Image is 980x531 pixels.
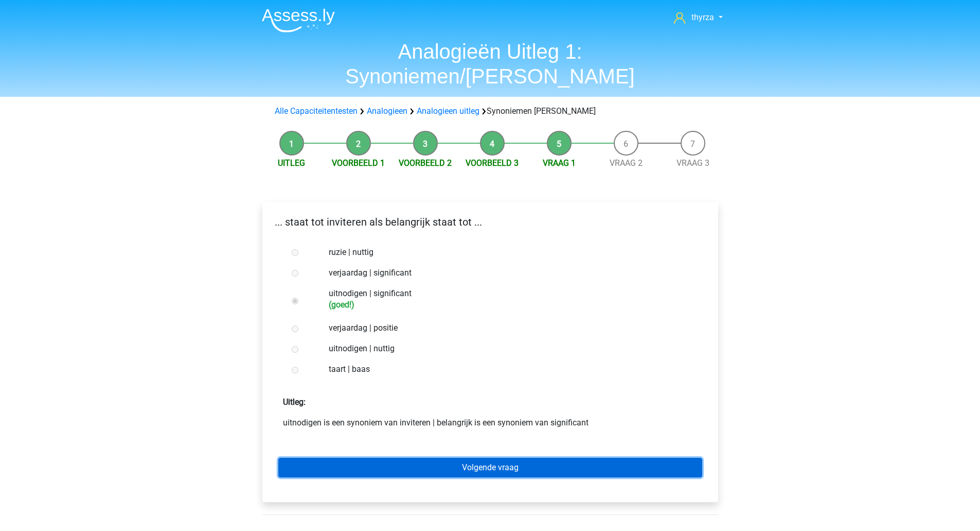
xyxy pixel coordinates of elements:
label: taart | baas [329,363,685,375]
strong: Uitleg: [283,397,306,407]
a: Voorbeeld 3 [466,158,519,168]
h6: (goed!) [329,300,685,310]
a: thyrza [670,11,726,24]
a: Vraag 3 [676,158,709,168]
label: uitnodigen | significant [329,287,685,310]
label: verjaardag | significant [329,267,685,279]
a: Alle Capaciteitentesten [275,106,358,116]
label: uitnodigen | nuttig [329,342,685,355]
a: Voorbeeld 2 [399,158,452,168]
p: ... staat tot inviteren als belangrijk staat tot ... [271,214,710,230]
span: thyrza [691,12,714,22]
a: Vraag 2 [610,158,643,168]
h1: Analogieën Uitleg 1: Synoniemen/[PERSON_NAME] [254,39,727,89]
a: Analogieen [367,106,407,116]
a: Voorbeeld 1 [332,158,385,168]
a: Uitleg [278,158,305,168]
label: verjaardag | positie [329,322,685,334]
label: ruzie | nuttig [329,246,685,259]
a: Volgende vraag [278,458,702,477]
img: Assessly [262,8,335,32]
a: Analogieen uitleg [417,106,479,116]
div: Synoniemen [PERSON_NAME] [271,105,710,117]
a: Vraag 1 [543,158,576,168]
p: uitnodigen is een synoniem van inviteren | belangrijk is een synoniem van significant [283,417,698,429]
